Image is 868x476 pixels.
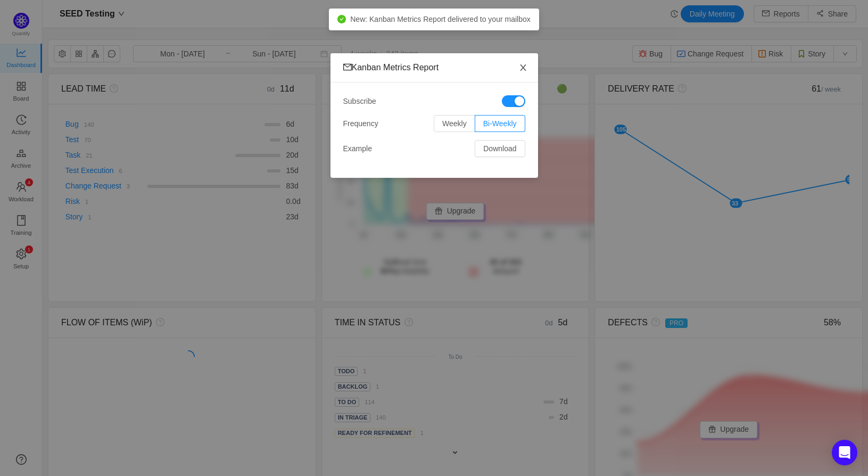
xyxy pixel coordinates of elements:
[337,15,346,23] i: icon: check-circle
[519,63,527,72] i: icon: close
[343,143,372,154] span: Example
[343,96,376,107] span: Subscribe
[350,15,531,23] span: New: Kanban Metrics Report delivered to your mailbox
[442,119,467,128] span: Weekly
[832,440,857,465] div: Open Intercom Messenger
[483,119,517,128] span: Bi-Weekly
[475,140,525,157] button: Download
[343,63,439,72] span: Kanban Metrics Report
[343,118,378,129] span: Frequency
[508,53,538,83] button: Close
[343,63,352,71] i: icon: mail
